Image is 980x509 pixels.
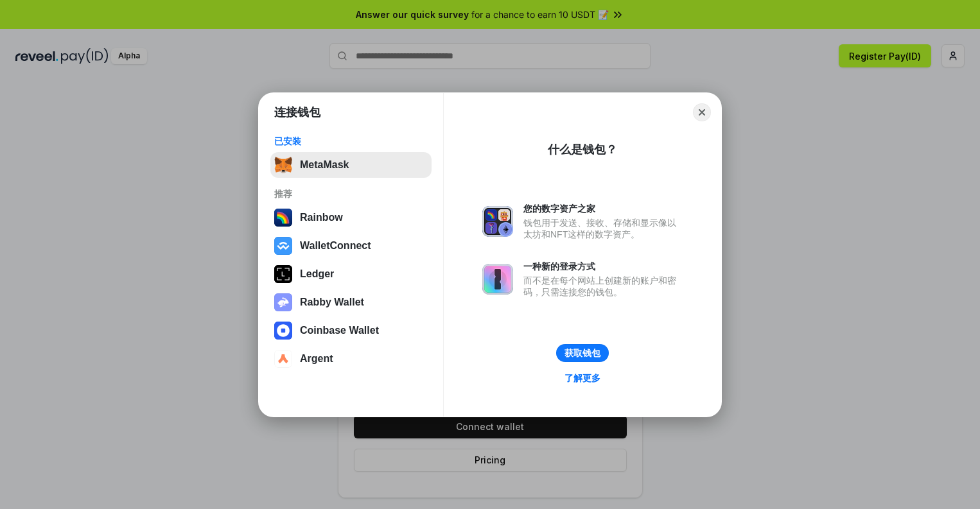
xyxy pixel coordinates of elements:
button: Argent [270,346,432,372]
img: svg+xml,%3Csvg%20fill%3D%22none%22%20height%3D%2233%22%20viewBox%3D%220%200%2035%2033%22%20width%... [274,156,292,174]
div: Coinbase Wallet [300,325,379,336]
button: Close [693,103,711,121]
div: 一种新的登录方式 [523,261,683,272]
button: 获取钱包 [556,344,609,362]
img: svg+xml,%3Csvg%20width%3D%2228%22%20height%3D%2228%22%20viewBox%3D%220%200%2028%2028%22%20fill%3D... [274,237,292,255]
a: 了解更多 [557,370,608,386]
img: svg+xml,%3Csvg%20width%3D%2228%22%20height%3D%2228%22%20viewBox%3D%220%200%2028%2028%22%20fill%3D... [274,322,292,340]
button: Rainbow [270,205,432,230]
h1: 连接钱包 [274,105,320,120]
div: 获取钱包 [564,347,600,359]
div: MetaMask [300,159,349,171]
div: 已安装 [274,135,428,147]
div: 而不是在每个网站上创建新的账户和密码，只需连接您的钱包。 [523,275,683,298]
div: Rainbow [300,212,343,223]
button: MetaMask [270,152,432,178]
button: Ledger [270,261,432,287]
div: 您的数字资产之家 [523,203,683,214]
div: WalletConnect [300,240,371,252]
img: svg+xml,%3Csvg%20xmlns%3D%22http%3A%2F%2Fwww.w3.org%2F2000%2Fsvg%22%20fill%3D%22none%22%20viewBox... [482,206,513,237]
img: svg+xml,%3Csvg%20xmlns%3D%22http%3A%2F%2Fwww.w3.org%2F2000%2Fsvg%22%20width%3D%2228%22%20height%3... [274,265,292,283]
button: Rabby Wallet [270,289,432,315]
img: svg+xml,%3Csvg%20width%3D%22120%22%20height%3D%22120%22%20viewBox%3D%220%200%20120%20120%22%20fil... [274,209,292,227]
button: WalletConnect [270,233,432,259]
div: Ledger [300,268,334,280]
div: Argent [300,353,333,365]
div: 什么是钱包？ [548,142,617,157]
img: svg+xml,%3Csvg%20xmlns%3D%22http%3A%2F%2Fwww.w3.org%2F2000%2Fsvg%22%20fill%3D%22none%22%20viewBox... [274,293,292,311]
img: svg+xml,%3Csvg%20width%3D%2228%22%20height%3D%2228%22%20viewBox%3D%220%200%2028%2028%22%20fill%3D... [274,350,292,368]
div: 推荐 [274,188,428,200]
div: Rabby Wallet [300,297,364,308]
button: Coinbase Wallet [270,318,432,343]
div: 了解更多 [564,372,600,384]
div: 钱包用于发送、接收、存储和显示像以太坊和NFT这样的数字资产。 [523,217,683,240]
img: svg+xml,%3Csvg%20xmlns%3D%22http%3A%2F%2Fwww.w3.org%2F2000%2Fsvg%22%20fill%3D%22none%22%20viewBox... [482,264,513,295]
